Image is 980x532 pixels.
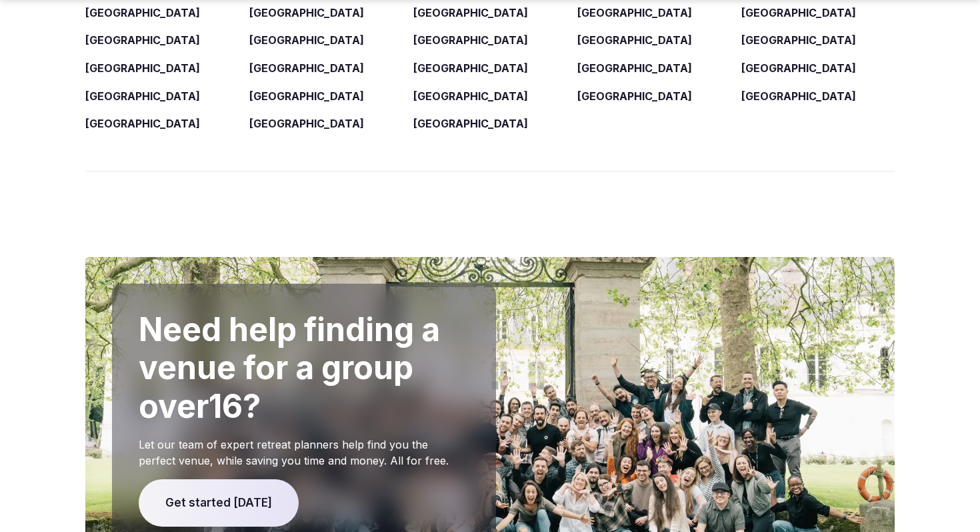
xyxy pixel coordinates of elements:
[577,33,692,47] a: [GEOGRAPHIC_DATA]
[741,33,856,47] a: [GEOGRAPHIC_DATA]
[249,89,364,103] a: [GEOGRAPHIC_DATA]
[249,6,364,19] a: [GEOGRAPHIC_DATA]
[139,310,469,426] h2: Need help finding a venue for a group over 16 ?
[139,496,299,509] a: Get started [DATE]
[577,61,692,75] a: [GEOGRAPHIC_DATA]
[741,61,856,75] a: [GEOGRAPHIC_DATA]
[85,89,200,103] a: [GEOGRAPHIC_DATA]
[577,89,692,103] a: [GEOGRAPHIC_DATA]
[139,479,299,527] span: Get started [DATE]
[741,6,856,19] a: [GEOGRAPHIC_DATA]
[249,33,364,47] a: [GEOGRAPHIC_DATA]
[413,117,528,130] a: [GEOGRAPHIC_DATA]
[413,61,528,75] a: [GEOGRAPHIC_DATA]
[85,6,200,19] a: [GEOGRAPHIC_DATA]
[413,33,528,47] a: [GEOGRAPHIC_DATA]
[249,117,364,130] a: [GEOGRAPHIC_DATA]
[577,6,692,19] a: [GEOGRAPHIC_DATA]
[85,61,200,75] a: [GEOGRAPHIC_DATA]
[85,117,200,130] a: [GEOGRAPHIC_DATA]
[249,61,364,75] a: [GEOGRAPHIC_DATA]
[413,89,528,103] a: [GEOGRAPHIC_DATA]
[413,6,528,19] a: [GEOGRAPHIC_DATA]
[741,89,856,103] a: [GEOGRAPHIC_DATA]
[85,33,200,47] a: [GEOGRAPHIC_DATA]
[139,437,469,469] p: Let our team of expert retreat planners help find you the perfect venue, while saving you time an...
